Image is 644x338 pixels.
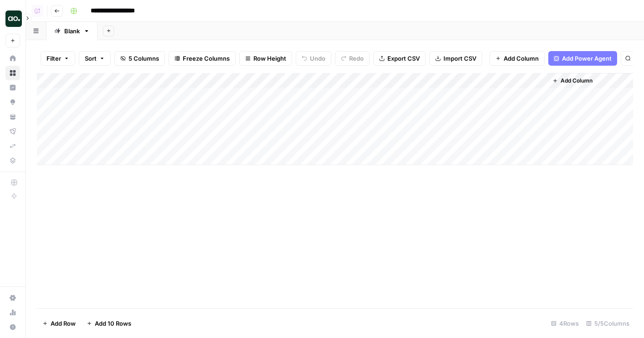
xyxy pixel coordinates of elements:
a: Browse [5,66,20,80]
div: 4 Rows [547,316,582,331]
span: Undo [310,54,325,63]
a: Data Library [5,153,20,168]
span: Export CSV [387,54,420,63]
button: Add Column [489,51,545,66]
a: Usage [5,305,20,320]
span: Sort [85,54,97,63]
button: Freeze Columns [169,51,236,66]
span: Redo [349,54,364,63]
a: Syncs [5,139,20,153]
img: AirOps Logo [5,10,22,27]
button: Help + Support [5,320,20,334]
button: Row Height [239,51,292,66]
span: Add Column [504,54,539,63]
button: Redo [335,51,370,66]
button: 5 Columns [114,51,165,66]
span: Row Height [253,54,286,63]
a: Blank [46,22,98,40]
button: Export CSV [373,51,426,66]
button: Import CSV [429,51,482,66]
span: 5 Columns [129,54,159,63]
span: Add 10 Rows [95,319,131,328]
button: Sort [79,51,111,66]
a: Your Data [5,109,20,124]
a: Flightpath [5,124,20,139]
div: Blank [64,26,80,36]
span: Add Power Agent [562,54,612,63]
button: Workspace: AirOps [5,7,20,30]
span: Freeze Columns [183,54,230,63]
a: Home [5,51,20,66]
div: 5/5 Columns [582,316,633,331]
span: Filter [46,54,61,63]
button: Filter [41,51,75,66]
button: Undo [296,51,331,66]
button: Add Power Agent [548,51,617,66]
span: Add Row [51,319,76,328]
button: Add Column [549,75,596,87]
span: Add Column [561,77,592,85]
button: Add 10 Rows [81,316,137,331]
a: Insights [5,80,20,95]
button: Add Row [37,316,81,331]
span: Import CSV [443,54,476,63]
a: Opportunities [5,95,20,109]
a: Settings [5,291,20,305]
